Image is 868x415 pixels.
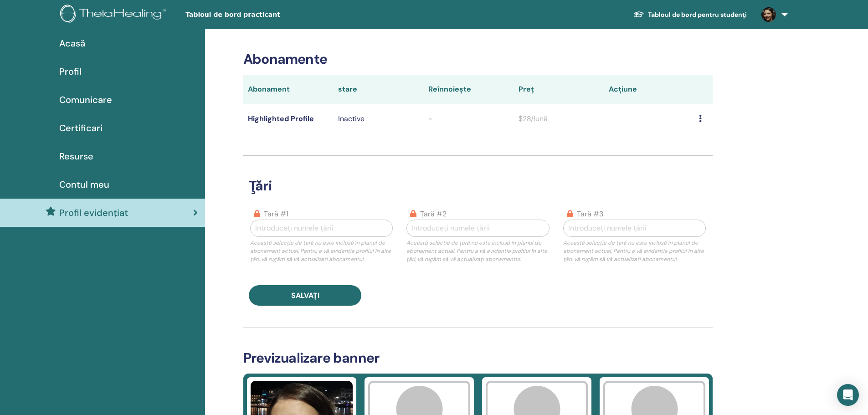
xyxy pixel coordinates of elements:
th: Preț [514,75,604,104]
span: Salvați [291,291,319,300]
span: - [428,114,432,123]
span: Contul meu [59,178,109,191]
span: Tabloul de bord practicant [185,10,322,20]
p: Această selecție de țară nu este inclusă în planul de abonament actual. Pentru a vă evidenția pro... [250,239,393,263]
button: Salvați [249,285,361,306]
h3: ţări [243,178,713,194]
span: Acasă [59,36,85,50]
span: Certificari [59,121,103,135]
img: logo.png [60,5,169,25]
label: țară #3 [577,209,603,220]
img: graduation-cap-white.svg [633,10,644,18]
a: Tabloul de bord pentru studenți [626,6,754,23]
label: țară #2 [420,209,447,220]
span: Profil [59,65,82,78]
h3: Previzualizare banner [243,350,713,366]
span: Comunicare [59,93,112,107]
th: Acțiune [604,75,694,104]
span: $28/lună [519,114,548,123]
div: Open Intercom Messenger [837,384,859,406]
th: Abonament [243,75,334,104]
p: Această selecție de țară nu este inclusă în planul de abonament actual. Pentru a vă evidenția pro... [563,239,706,263]
p: Această selecție de țară nu este inclusă în planul de abonament actual. Pentru a vă evidenția pro... [406,239,549,263]
label: țară #1 [264,209,288,220]
span: Profil evidențiat [59,206,128,220]
h3: Abonamente [243,51,713,67]
td: Highlighted Profile [243,104,334,133]
span: Resurse [59,149,93,163]
th: Reînnoiește [424,75,514,104]
p: Inactive [338,113,419,124]
th: stare [334,75,424,104]
img: default.jpg [761,7,776,22]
